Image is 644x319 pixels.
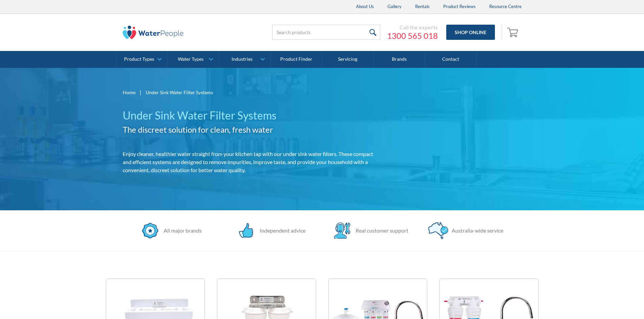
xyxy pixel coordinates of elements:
a: Shop Online [446,25,495,40]
h1: Under Sink Water Filter Systems [123,107,382,124]
img: shopping cart [507,27,520,37]
a: Servicing [322,51,374,68]
div: Under Sink Water Filter Systems [146,89,213,96]
a: Home [123,89,136,96]
div: Australia-wide service [448,227,503,235]
div: Independent advice [256,227,306,235]
div: | [139,88,142,96]
a: 1300 565 018 [387,31,438,41]
div: Call the experts [387,24,438,31]
h2: The discreet solution for clean, fresh water [123,124,382,136]
a: Product Finder [271,51,322,68]
p: Enjoy cleaner, healthier water straight from your kitchen tap with our under sink water filters. ... [123,150,382,174]
div: Product Types [124,56,154,62]
input: Search products [272,25,380,40]
img: The Water People [123,26,184,39]
a: Brands [374,51,425,68]
div: All major brands [160,227,202,235]
a: Water Types [168,51,219,68]
a: Product Types [116,51,167,68]
a: Contact [425,51,477,68]
a: Open cart [505,24,522,41]
div: Industries [232,56,253,62]
a: Industries [219,51,270,68]
div: Real customer support [352,227,408,235]
div: Water Types [178,56,204,62]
